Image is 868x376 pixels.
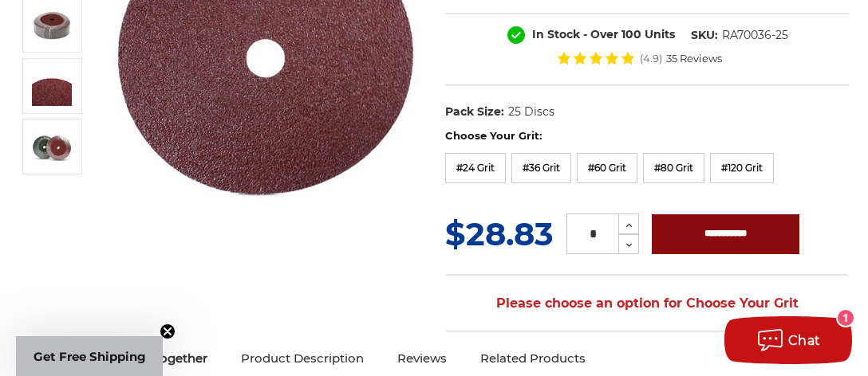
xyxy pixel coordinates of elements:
span: - Over [583,27,618,41]
button: Close teaser [160,323,176,339]
a: Related Products [464,341,602,376]
span: 35 Reviews [666,53,722,64]
div: 1 [838,310,854,326]
img: 7" x 7/8" A/O Resin Fiber Sanding Disc - 25 Pack [32,127,72,166]
label: Choose Your Grit: [445,128,849,144]
button: Chat [724,316,852,364]
span: Units [645,27,675,41]
div: Get Free ShippingClose teaser [16,336,163,376]
dt: Pack Size: [445,104,504,120]
a: Product Description [224,341,381,376]
dd: RA70036-25 [722,27,788,44]
span: 100 [621,27,641,41]
dd: 25 Discs [508,104,554,120]
dt: SKU: [691,27,718,44]
img: 7" x 7/8" A/O Resin Fiber Sanding Disc - 25 Pack [32,5,72,45]
a: Reviews [381,341,464,376]
span: In Stock [532,27,580,41]
span: Chat [788,333,821,348]
img: 7" x 7/8" A/O Resin Fiber Sanding Disc - 25 Pack [32,66,72,106]
span: Please choose an option for Choose Your Grit [496,288,799,319]
span: (4.9) [640,53,662,64]
span: $28.83 [445,214,554,253]
span: Get Free Shipping [34,349,146,364]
